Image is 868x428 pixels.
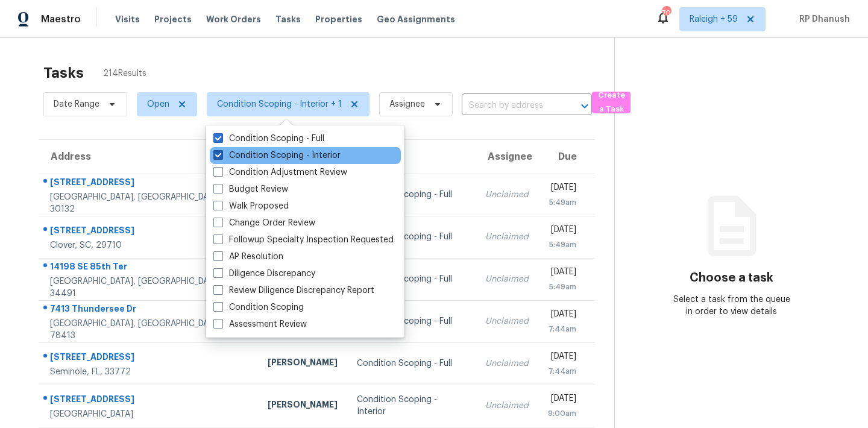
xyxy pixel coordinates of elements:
span: Raleigh + 59 [690,13,738,25]
th: Address [39,140,258,174]
div: 9:00am [548,408,576,420]
div: Condition Scoping - Full [357,189,465,201]
label: Condition Adjustment Review [213,166,347,178]
div: [DATE] [548,308,576,323]
input: Search by address [462,96,558,115]
div: [DATE] [548,224,576,239]
h3: Choose a task [690,272,773,284]
h2: Tasks [43,67,84,79]
span: Visits [115,13,140,25]
div: Unclaimed [485,273,529,285]
span: 214 Results [103,68,146,80]
div: Unclaimed [485,400,529,412]
label: Review Diligence Discrepancy Report [213,285,374,297]
label: Condition Scoping - Full [213,133,324,145]
span: Maestro [41,13,81,25]
div: Seminole, FL, 33772 [50,366,248,378]
div: [GEOGRAPHIC_DATA], [GEOGRAPHIC_DATA], 34491 [50,275,248,300]
span: Condition Scoping - Interior + 1 [217,98,342,110]
span: Open [147,98,169,110]
label: Followup Specialty Inspection Requested [213,234,394,246]
span: Date Range [54,98,99,110]
label: Condition Scoping - Interior [213,149,341,162]
div: Unclaimed [485,315,529,327]
label: Diligence Discrepancy [213,268,315,280]
div: [DATE] [548,350,576,365]
div: [GEOGRAPHIC_DATA] [50,408,248,420]
div: [DATE] [548,392,576,408]
div: Unclaimed [485,231,529,243]
label: Condition Scoping [213,301,304,313]
div: 5:49am [548,239,576,251]
span: Create a Task [598,89,624,116]
div: Condition Scoping - Full [357,315,465,327]
div: Unclaimed [485,357,529,370]
label: Walk Proposed [213,200,289,212]
button: Create a Task [592,92,631,113]
div: [STREET_ADDRESS] [50,393,248,408]
div: [GEOGRAPHIC_DATA], [GEOGRAPHIC_DATA], 78413 [50,318,248,342]
button: Open [576,98,593,115]
div: [PERSON_NAME] [268,356,338,371]
div: 7:44am [548,323,576,335]
th: Due [538,140,595,174]
div: [DATE] [548,266,576,281]
label: Change Order Review [213,217,315,229]
span: Assignee [389,98,425,110]
div: 5:49am [548,197,576,209]
div: 5:49am [548,281,576,293]
div: Select a task from the queue in order to view details [673,294,790,318]
div: Condition Scoping - Full [357,231,465,243]
div: 708 [662,7,670,19]
span: RP Dhanush [794,13,850,25]
div: Unclaimed [485,189,529,201]
span: Tasks [275,15,301,24]
span: Geo Assignments [377,13,455,25]
span: Work Orders [206,13,261,25]
div: [STREET_ADDRESS] [50,351,248,366]
span: Properties [315,13,362,25]
div: 7413 Thundersee Dr [50,303,248,318]
div: Clover, SC, 29710 [50,239,248,251]
div: 14198 SE 85th Ter [50,260,248,275]
label: Budget Review [213,183,288,195]
th: Type [347,140,475,174]
label: Assessment Review [213,318,307,330]
div: 7:44am [548,365,576,377]
div: [DATE] [548,181,576,197]
div: Condition Scoping - Full [357,273,465,285]
div: Condition Scoping - Interior [357,394,465,418]
div: [PERSON_NAME] [268,398,338,414]
label: AP Resolution [213,251,283,263]
div: Condition Scoping - Full [357,357,465,370]
div: [GEOGRAPHIC_DATA], [GEOGRAPHIC_DATA], 30132 [50,191,248,215]
div: [STREET_ADDRESS] [50,224,248,239]
span: Projects [154,13,192,25]
div: [STREET_ADDRESS] [50,176,248,191]
th: Assignee [476,140,538,174]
